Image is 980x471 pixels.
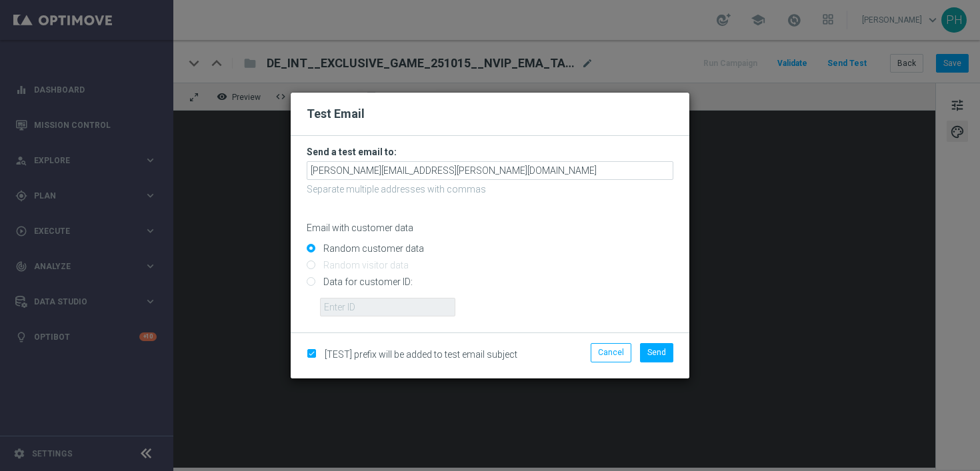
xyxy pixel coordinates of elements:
span: [TEST] prefix will be added to test email subject [325,349,517,360]
h3: Send a test email to: [307,146,673,158]
span: Send [647,348,666,357]
button: Send [640,343,673,362]
input: Enter ID [320,298,455,316]
label: Random customer data [320,242,424,254]
p: Separate multiple addresses with commas [307,183,673,195]
button: Cancel [591,343,631,362]
p: Email with customer data [307,222,673,234]
h2: Test Email [307,106,673,122]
